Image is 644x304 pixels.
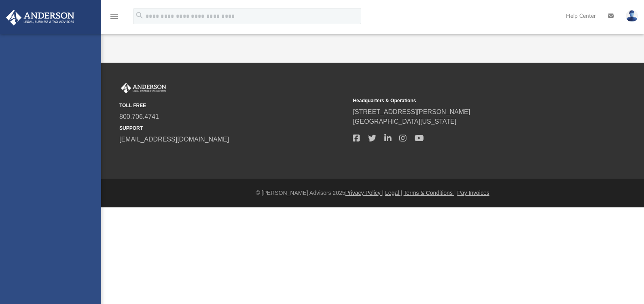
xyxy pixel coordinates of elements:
div: © [PERSON_NAME] Advisors 2025 [101,189,644,197]
a: [EMAIL_ADDRESS][DOMAIN_NAME] [119,136,229,143]
small: SUPPORT [119,125,347,132]
small: TOLL FREE [119,102,347,109]
i: menu [109,11,119,21]
i: search [135,11,144,20]
a: Legal | [385,190,402,196]
a: menu [109,15,119,21]
small: Headquarters & Operations [353,97,580,104]
a: [STREET_ADDRESS][PERSON_NAME] [353,108,470,115]
img: Anderson Advisors Platinum Portal [4,10,77,25]
img: User Pic [626,10,638,22]
a: Privacy Policy | [345,190,384,196]
a: Pay Invoices [457,190,489,196]
img: Anderson Advisors Platinum Portal [119,83,168,93]
a: [GEOGRAPHIC_DATA][US_STATE] [353,118,456,125]
a: 800.706.4741 [119,113,159,120]
a: Terms & Conditions | [404,190,456,196]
